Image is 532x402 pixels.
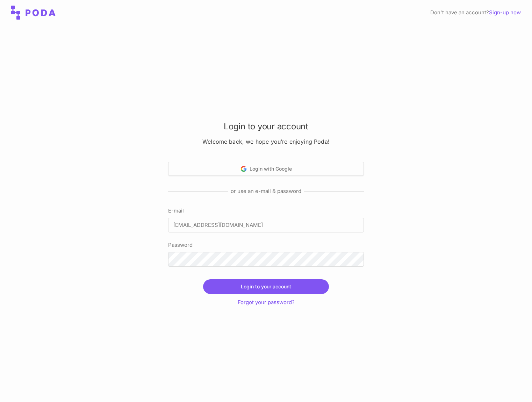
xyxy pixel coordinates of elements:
[203,279,329,294] button: Login to your account
[240,166,247,172] img: Google logo
[228,187,304,195] span: or use an e-mail & password
[238,299,295,306] a: Forgot your password?
[430,8,521,17] div: Don't have an account?
[168,121,364,132] h2: Login to your account
[168,241,364,249] label: Password
[168,207,364,215] label: E-mail
[168,162,364,176] button: Login with Google
[168,138,364,145] h3: Welcome back, we hope you’re enjoying Poda!
[489,9,521,16] a: Sign-up now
